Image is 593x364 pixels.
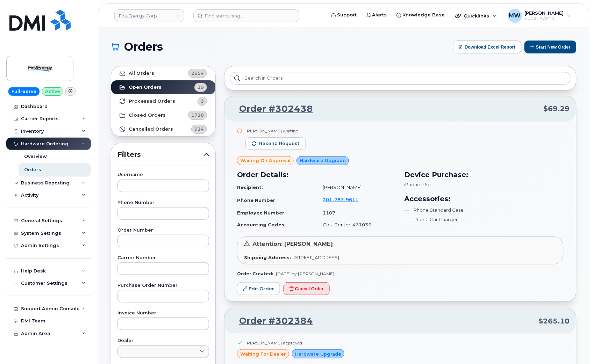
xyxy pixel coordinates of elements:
strong: Open Orders [129,85,162,90]
span: 2654 [191,70,204,77]
input: Search in orders [230,72,571,85]
button: Download Excel Report [453,41,522,53]
span: [STREET_ADDRESS] [294,255,339,260]
strong: Cancelled Orders [129,126,173,132]
li: iPhone Standard Case [405,207,564,213]
strong: Processed Orders [129,99,175,104]
td: 1107 [317,207,396,219]
span: [DATE] by [PERSON_NAME] [276,271,334,276]
span: Hardware Upgrade [295,351,341,357]
span: 787 [333,197,344,202]
span: Orders [124,42,163,52]
a: Open Orders19 [111,80,215,94]
span: iPhone 16e [405,182,431,187]
h3: Accessories: [405,194,564,204]
span: Waiting On Approval [240,157,291,164]
td: [PERSON_NAME] [317,181,396,194]
strong: Accounting Codes: [237,222,286,227]
a: Edit Order [237,282,280,295]
td: Cost Center: 461035 [317,219,396,231]
strong: Shipping Address: [244,255,291,260]
h3: Order Details: [237,169,396,180]
a: Cancelled Orders914 [111,122,215,136]
button: Cancel Order [284,282,330,295]
label: Order Number [117,228,209,233]
a: Order #302438 [231,103,313,115]
strong: All Orders [129,71,154,76]
span: Hardware Upgrade [300,157,346,164]
strong: Recipient: [237,184,263,190]
div: [PERSON_NAME] approved [245,340,302,346]
strong: Phone Number [237,197,275,203]
label: Invoice Number [117,311,209,315]
span: 1718 [191,112,204,118]
label: Dealer [117,338,209,343]
a: 2017879611 [323,197,367,202]
a: Closed Orders1718 [111,108,215,122]
button: Start New Order [524,41,577,53]
span: 3 [201,98,204,104]
label: Phone Number [117,201,209,205]
strong: Employee Number [237,210,284,216]
li: iPhone Car Charger [405,216,564,223]
span: $265.10 [539,316,570,326]
label: Carrier Number [117,256,209,260]
button: Resend request [245,137,306,150]
div: [PERSON_NAME] waiting [245,128,306,134]
span: 914 [194,126,204,132]
span: 201 [323,197,359,202]
label: Purchase Order Number [117,283,209,288]
span: 19 [198,84,204,90]
h3: Device Purchase: [405,169,564,180]
span: Attention: [PERSON_NAME] [252,241,333,247]
iframe: Messenger Launcher [563,334,588,359]
label: Username [117,173,209,177]
span: Filters [117,150,203,160]
span: Resend request [259,140,299,147]
a: Order #302384 [231,315,313,327]
a: Processed Orders3 [111,94,215,108]
span: $69.29 [544,104,570,114]
strong: Closed Orders [129,112,166,118]
span: 9611 [344,197,359,202]
strong: Order Created: [237,271,273,276]
a: All Orders2654 [111,66,215,80]
span: waiting for dealer [240,351,286,357]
